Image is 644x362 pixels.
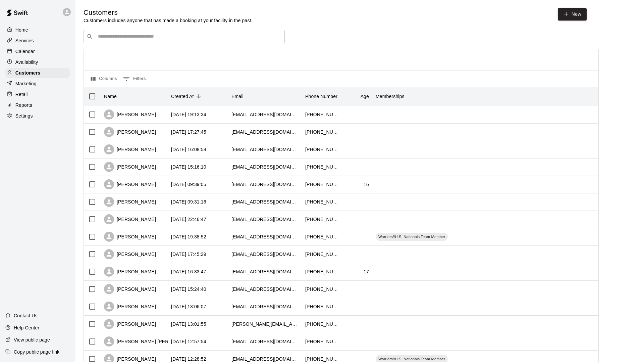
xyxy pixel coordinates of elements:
div: 2025-08-19 15:24:40 [171,286,206,292]
div: [PERSON_NAME] [PERSON_NAME] [104,336,197,347]
div: +15736192054 [305,111,339,118]
p: Reports [15,102,32,108]
div: [PERSON_NAME] [104,232,156,242]
div: 2025-08-19 16:33:47 [171,268,206,275]
div: 2025-08-20 16:08:58 [171,146,206,153]
p: Contact Us [14,312,38,319]
div: 2025-08-19 12:57:54 [171,338,206,345]
div: [PERSON_NAME] [104,197,156,207]
div: 2025-08-19 17:45:29 [171,251,206,258]
a: Calendar [5,46,70,56]
div: Name [104,87,117,106]
div: tonywatring@gmail.com [231,251,299,258]
a: Retail [5,89,70,99]
div: +16602291411 [305,233,339,240]
div: 17 [364,268,369,275]
p: Help Center [14,324,39,331]
div: +15738085667 [305,146,339,153]
button: Sort [194,92,203,101]
div: [PERSON_NAME] [104,267,156,277]
a: Availability [5,57,70,67]
a: Services [5,36,70,46]
div: 2025-08-20 17:27:45 [171,129,206,135]
div: dktalken@gmail.com [231,111,299,118]
p: Customers includes anyone that has made a booking at your facility in the past. [84,17,253,24]
div: +15735294070 [305,181,339,188]
div: mawsona@umsystem.edu [231,233,299,240]
a: Settings [5,111,70,121]
div: [PERSON_NAME] [104,249,156,259]
div: 16 [364,181,369,188]
div: Memberships [372,87,473,106]
div: Memberships [376,87,405,106]
div: btberry1@cougars.ccis.edu [231,303,299,310]
span: Warriors//U.S. Nationals Team Member [376,356,448,362]
div: sommer_22@hotmail.com [231,164,299,170]
div: [PERSON_NAME] [104,144,156,154]
div: sb3011105@gmail.com [231,181,299,188]
div: +18162840139 [305,164,339,170]
div: +15734895627 [305,216,339,223]
div: [PERSON_NAME] [104,214,156,224]
div: +15738082502 [305,321,339,327]
p: Calendar [15,48,35,55]
p: Availability [15,59,38,65]
a: Customers [5,68,70,78]
div: Search customers by name or email [84,30,285,43]
div: [PERSON_NAME] [104,109,156,120]
div: Age [342,87,372,106]
div: Age [361,87,369,106]
div: schultzeddie91@gmail.com [231,129,299,135]
div: Warriors//U.S. Nationals Team Member [376,233,448,241]
div: +15738087476 [305,286,339,292]
div: 2025-08-19 13:06:07 [171,303,206,310]
p: View public page [14,336,50,343]
div: [PERSON_NAME] [104,127,156,137]
div: 2025-08-19 13:01:55 [171,321,206,327]
div: +16609515591 [305,268,339,275]
div: rmbranson047@gmail.com [231,286,299,292]
h5: Customers [84,8,253,17]
div: asherschulze@icloud.com [231,268,299,275]
p: Customers [15,70,40,76]
div: [PERSON_NAME] [104,302,156,312]
div: Name [101,87,168,106]
p: Marketing [15,80,37,87]
button: Show filters [121,74,148,84]
p: Retail [15,91,28,98]
a: Home [5,25,70,35]
div: 2025-08-19 19:38:52 [171,233,206,240]
div: tyler.fiedler@rocketmail.com [231,321,299,327]
div: [PERSON_NAME] [104,319,156,329]
a: New [558,8,587,20]
div: glencampbell89@gmail.com [231,338,299,345]
div: +15736824659 [305,129,339,135]
div: malloryandseth@yahoo.com [231,146,299,153]
p: Copy public page link [14,349,59,355]
button: Select columns [89,74,119,84]
div: Created At [171,87,194,106]
p: Home [15,27,28,33]
div: 2025-08-20 09:31:16 [171,198,206,205]
div: [PERSON_NAME] [104,162,156,172]
div: 2025-08-20 09:39:05 [171,181,206,188]
div: Email [231,87,244,106]
a: Marketing [5,79,70,89]
div: aprilbeth1@gmail.com [231,198,299,205]
a: Reports [5,100,70,110]
p: Services [15,37,34,44]
div: mattpadberg75@gmail.com [231,216,299,223]
p: Settings [15,112,33,119]
div: Created At [168,87,228,106]
div: Phone Number [305,87,337,106]
div: 2025-08-20 15:16:10 [171,164,206,170]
